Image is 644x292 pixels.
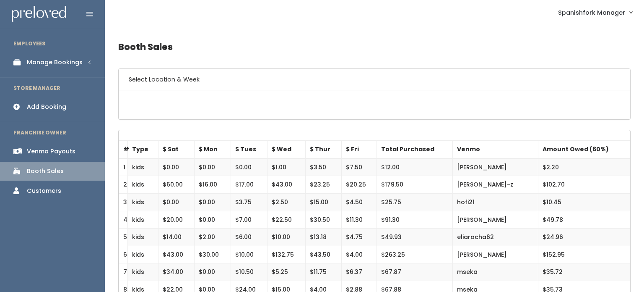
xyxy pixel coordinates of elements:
td: $4.75 [341,229,377,246]
td: $2.20 [538,158,630,176]
td: $0.00 [195,158,231,176]
td: kids [128,158,158,176]
td: $2.50 [267,193,306,211]
td: $49.78 [538,211,630,229]
td: $4.50 [341,193,377,211]
th: $ Wed [267,141,306,158]
td: $10.50 [231,263,267,281]
td: $43.00 [158,246,195,263]
td: mseka [453,263,538,281]
td: $30.50 [305,211,341,229]
td: eliarocha62 [453,229,538,246]
td: $1.00 [267,158,306,176]
td: $11.30 [341,211,377,229]
td: $20.00 [158,211,195,229]
td: $0.00 [158,193,195,211]
th: Amount Owed (60%) [538,141,630,158]
td: kids [128,193,158,211]
td: $0.00 [195,193,231,211]
td: $43.00 [267,176,306,194]
div: Booth Sales [27,167,64,176]
th: $ Fri [341,141,377,158]
div: Manage Bookings [27,58,83,67]
td: $132.75 [267,246,306,263]
td: 5 [119,229,128,246]
div: Customers [27,187,61,195]
td: kids [128,211,158,229]
td: [PERSON_NAME] [453,211,538,229]
h6: Select Location & Week [119,69,630,90]
th: # [119,141,128,158]
td: [PERSON_NAME]-z [453,176,538,194]
a: Spanishfork Manager [550,3,641,21]
td: $17.00 [231,176,267,194]
td: $22.50 [267,211,306,229]
td: $25.75 [377,193,453,211]
td: $0.00 [195,211,231,229]
td: kids [128,263,158,281]
td: $102.70 [538,176,630,194]
td: $35.72 [538,263,630,281]
td: kids [128,176,158,194]
td: $3.50 [305,158,341,176]
td: kids [128,246,158,263]
td: $49.93 [377,229,453,246]
td: 3 [119,193,128,211]
td: $6.00 [231,229,267,246]
th: Type [128,141,158,158]
div: Add Booking [27,103,66,111]
th: Venmo [453,141,538,158]
td: $20.25 [341,176,377,194]
td: $0.00 [231,158,267,176]
td: $263.25 [377,246,453,263]
td: $60.00 [158,176,195,194]
td: $24.96 [538,229,630,246]
td: $43.50 [305,246,341,263]
td: $4.00 [341,246,377,263]
td: $13.18 [305,229,341,246]
td: 2 [119,176,128,194]
th: $ Sat [158,141,195,158]
td: 4 [119,211,128,229]
td: $10.00 [231,246,267,263]
td: $91.30 [377,211,453,229]
td: $16.00 [195,176,231,194]
td: $3.75 [231,193,267,211]
td: $15.00 [305,193,341,211]
th: $ Thur [305,141,341,158]
td: $67.87 [377,263,453,281]
td: 6 [119,246,128,263]
td: [PERSON_NAME] [453,158,538,176]
td: $34.00 [158,263,195,281]
td: kids [128,229,158,246]
td: $11.75 [305,263,341,281]
td: $7.00 [231,211,267,229]
td: 7 [119,263,128,281]
td: $179.50 [377,176,453,194]
td: 1 [119,158,128,176]
th: $ Tues [231,141,267,158]
td: $30.00 [195,246,231,263]
td: $23.25 [305,176,341,194]
th: $ Mon [195,141,231,158]
td: $152.95 [538,246,630,263]
td: $6.37 [341,263,377,281]
td: $0.00 [158,158,195,176]
td: $10.00 [267,229,306,246]
td: $12.00 [377,158,453,176]
td: [PERSON_NAME] [453,246,538,263]
th: Total Purchased [377,141,453,158]
h4: Booth Sales [118,35,631,58]
div: Venmo Payouts [27,147,75,156]
td: $2.00 [195,229,231,246]
td: $10.45 [538,193,630,211]
td: $0.00 [195,263,231,281]
img: preloved logo [12,6,66,22]
td: $14.00 [158,229,195,246]
span: Spanishfork Manager [558,8,625,17]
td: hofi21 [453,193,538,211]
td: $7.50 [341,158,377,176]
td: $5.25 [267,263,306,281]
